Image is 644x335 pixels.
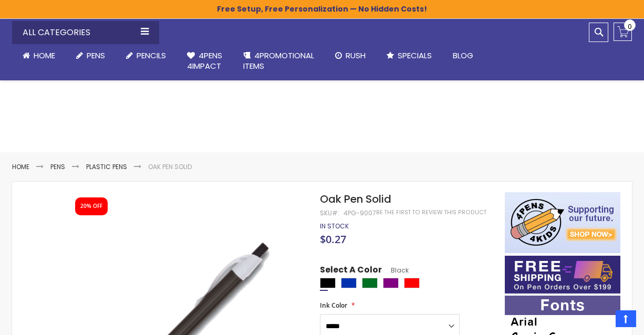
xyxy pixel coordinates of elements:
[66,44,116,67] a: Pens
[243,50,314,71] span: 4PROMOTIONAL ITEMS
[344,209,376,217] div: 4PG-9007
[614,23,632,41] a: 0
[320,232,346,246] span: $0.27
[116,44,176,67] a: Pencils
[233,44,325,78] a: 4PROMOTIONALITEMS
[376,208,486,216] a: Be the first to review this product
[50,162,65,171] a: Pens
[12,44,66,67] a: Home
[320,222,349,231] div: Availability
[505,192,620,253] img: 4pens 4 kids
[86,162,127,171] a: Plastic Pens
[137,50,166,61] span: Pencils
[346,50,366,61] span: Rush
[80,203,102,210] div: 20% OFF
[320,301,347,310] span: Ink Color
[325,44,376,67] a: Rush
[376,44,442,67] a: Specials
[383,278,399,288] div: Purple
[505,256,620,294] img: Free shipping on orders over $199
[628,22,632,32] span: 0
[398,50,432,61] span: Specials
[87,50,105,61] span: Pens
[320,192,391,206] span: Oak Pen Solid
[12,21,159,44] div: All Categories
[12,162,29,171] a: Home
[320,278,336,288] div: Black
[320,264,382,278] span: Select A Color
[320,222,349,231] span: In stock
[341,278,357,288] div: Blue
[362,278,378,288] div: Green
[176,44,233,78] a: 4Pens4impact
[34,50,55,61] span: Home
[404,278,420,288] div: Red
[187,50,222,71] span: 4Pens 4impact
[442,44,484,67] a: Blog
[148,163,192,171] li: Oak Pen Solid
[453,50,473,61] span: Blog
[320,208,339,217] strong: SKU
[382,266,409,275] span: Black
